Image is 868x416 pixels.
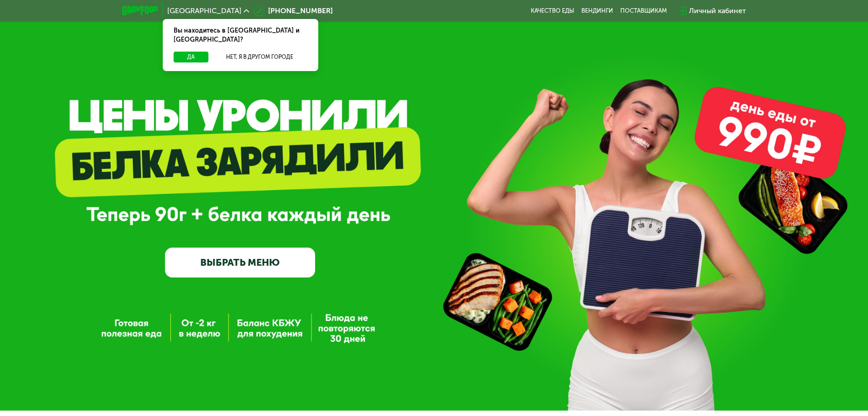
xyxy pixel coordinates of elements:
[254,5,333,16] a: [PHONE_NUMBER]
[531,7,574,14] a: Качество еды
[620,7,667,14] div: поставщикам
[167,7,241,14] span: [GEOGRAPHIC_DATA]
[165,248,315,278] a: ВЫБРАТЬ МЕНЮ
[581,7,613,14] a: Вендинги
[689,5,746,16] div: Личный кабинет
[212,52,307,62] button: Нет, я в другом городе
[174,52,208,62] button: Да
[163,19,318,52] div: Вы находитесь в [GEOGRAPHIC_DATA] и [GEOGRAPHIC_DATA]?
